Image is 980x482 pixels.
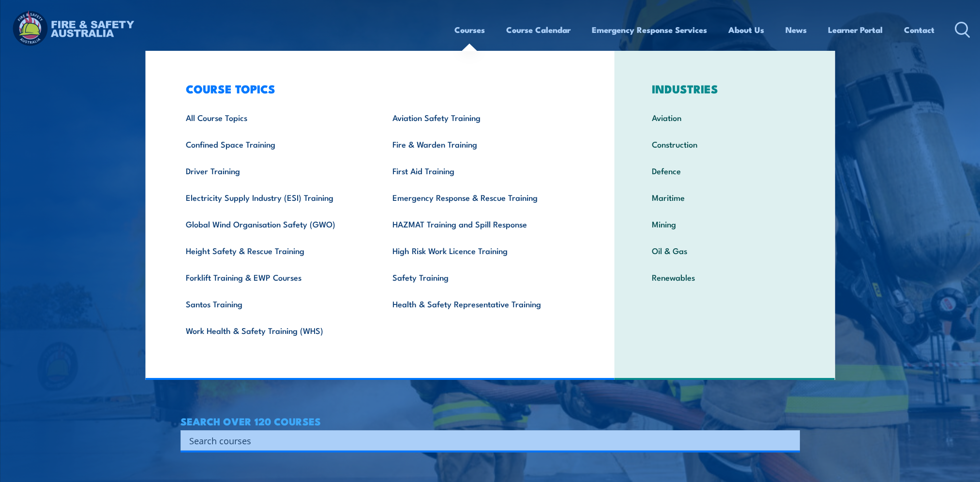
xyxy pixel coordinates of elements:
[377,104,584,131] a: Aviation Safety Training
[171,82,584,95] h3: COURSE TOPICS
[171,211,377,237] a: Global Wind Organisation Safety (GWO)
[171,104,377,131] a: All Course Topics
[637,184,813,211] a: Maritime
[637,82,813,95] h3: INDUSTRIES
[785,17,807,43] a: News
[454,17,485,43] a: Courses
[904,17,935,43] a: Contact
[377,237,584,264] a: High Risk Work Licence Training
[171,317,377,344] a: Work Health & Safety Training (WHS)
[191,434,781,447] form: Search form
[637,237,813,264] a: Oil & Gas
[181,416,800,426] h4: SEARCH OVER 120 COURSES
[637,264,813,290] a: Renewables
[171,157,377,184] a: Driver Training
[377,157,584,184] a: First Aid Training
[377,264,584,290] a: Safety Training
[171,131,377,157] a: Confined Space Training
[637,157,813,184] a: Defence
[377,184,584,211] a: Emergency Response & Rescue Training
[783,434,797,447] button: Search magnifier button
[377,131,584,157] a: Fire & Warden Training
[377,211,584,237] a: HAZMAT Training and Spill Response
[189,433,779,448] input: Search input
[728,17,764,43] a: About Us
[592,17,707,43] a: Emergency Response Services
[171,184,377,211] a: Electricity Supply Industry (ESI) Training
[637,104,813,131] a: Aviation
[377,290,584,317] a: Health & Safety Representative Training
[171,264,377,290] a: Forklift Training & EWP Courses
[171,290,377,317] a: Santos Training
[637,211,813,237] a: Mining
[171,237,377,264] a: Height Safety & Rescue Training
[506,17,571,43] a: Course Calendar
[828,17,883,43] a: Learner Portal
[637,131,813,157] a: Construction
